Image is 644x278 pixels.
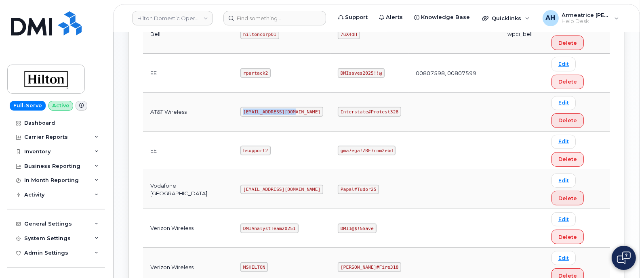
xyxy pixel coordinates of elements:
code: Interstate#Protest328 [338,107,401,117]
a: Alerts [373,9,408,25]
a: Edit [551,96,576,110]
td: EE [143,54,233,92]
a: Hilton Domestic Operating Company Inc [132,11,213,25]
a: Edit [551,173,576,188]
span: Quicklinks [492,15,521,21]
div: Armeatrice Hargro [537,10,625,26]
button: Delete [551,113,584,128]
button: Delete [551,230,584,244]
code: [EMAIL_ADDRESS][DOMAIN_NAME] [240,107,323,117]
code: hsupport2 [240,146,271,155]
td: Bell [143,15,233,54]
td: AT&T Wireless [143,93,233,132]
code: MSHILTON [240,262,268,272]
td: Verizon Wireless [143,209,233,248]
code: DMIAnalystTeam20251 [240,224,298,233]
td: 00807598, 00807599 [408,54,500,92]
span: AH [546,13,556,23]
a: Edit [551,135,576,149]
code: 7uX4dH [338,29,360,39]
span: Support [345,13,368,21]
td: EE [143,132,233,170]
span: Help Desk [562,18,610,25]
code: Papal#Tudor25 [338,185,379,194]
span: Knowledge Base [421,13,470,21]
td: Vodafone [GEOGRAPHIC_DATA] [143,170,233,209]
img: Open chat [617,251,631,264]
a: Knowledge Base [408,9,476,25]
span: Delete [558,39,577,47]
input: Find something... [223,11,326,25]
span: Delete [558,194,577,202]
code: DMI1@$!&Save [338,224,376,233]
code: rpartack2 [240,68,271,78]
span: Delete [558,233,577,241]
span: Armeatrice [PERSON_NAME] [562,12,610,18]
button: Delete [551,36,584,50]
span: Delete [558,155,577,163]
td: wpci_bell [500,15,544,54]
button: Delete [551,191,584,205]
a: Edit [551,57,576,71]
code: DMIsaves2025!!@ [338,68,385,78]
code: gma7ega!ZRE7rnm2ebd [338,146,396,155]
span: Alerts [386,13,403,21]
span: Delete [558,117,577,124]
code: hiltoncorp01 [240,29,279,39]
div: Quicklinks [476,10,535,26]
a: Edit [551,251,576,265]
button: Delete [551,75,584,89]
button: Delete [551,152,584,167]
code: [EMAIL_ADDRESS][DOMAIN_NAME] [240,185,323,194]
code: [PERSON_NAME]#Fire318 [338,262,401,272]
a: Support [333,9,373,25]
span: Delete [558,78,577,86]
a: Edit [551,212,576,226]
